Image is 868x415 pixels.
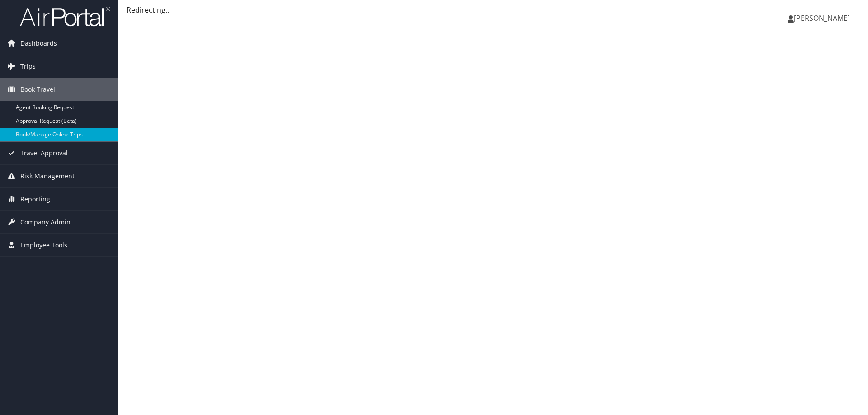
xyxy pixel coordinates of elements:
[788,5,859,32] a: [PERSON_NAME]
[20,55,36,78] span: Trips
[20,142,68,164] span: Travel Approval
[127,5,859,15] div: Redirecting...
[20,32,57,55] span: Dashboards
[20,165,75,187] span: Risk Management
[794,13,850,23] span: [PERSON_NAME]
[20,188,50,210] span: Reporting
[20,211,71,233] span: Company Admin
[20,234,67,256] span: Employee Tools
[20,78,55,101] span: Book Travel
[20,6,110,27] img: airportal-logo.png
